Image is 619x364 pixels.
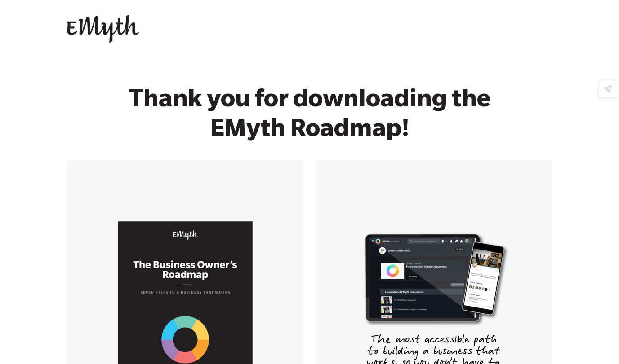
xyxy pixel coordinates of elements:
iframe: Chat Widget [574,321,619,364]
img: EMyth [67,15,139,43]
h1: Thank you for downloading the EMyth Roadmap! [94,88,525,147]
